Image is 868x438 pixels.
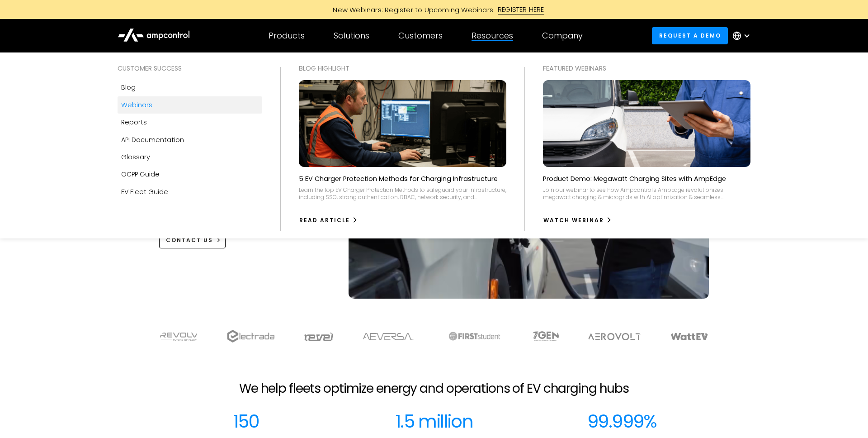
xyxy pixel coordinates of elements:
[398,31,443,41] div: Customers
[227,330,274,343] img: electrada logo
[239,381,629,396] h2: We help fleets optimize energy and operations of EV charging hubs
[299,216,350,224] div: Read Article
[543,186,750,200] div: Join our webinar to see how Ampcontrol's AmpEdge revolutionizes megawatt charging & microgrids wi...
[543,63,750,73] div: Featured webinars
[118,114,262,131] a: Reports
[652,27,728,44] a: Request a demo
[121,100,152,110] div: Webinars
[118,166,262,183] a: OCPP Guide
[231,5,637,14] a: New Webinars: Register to Upcoming WebinarsREGISTER HERE
[472,31,513,41] div: Resources
[299,63,506,73] div: Blog Highlight
[334,31,369,41] div: Solutions
[118,63,262,73] div: Customer success
[233,410,259,432] div: 150
[118,148,262,166] a: Glossary
[118,131,262,148] a: API Documentation
[324,5,498,14] div: New Webinars: Register to Upcoming Webinars
[543,213,612,228] a: watch webinar
[121,82,136,92] div: Blog
[588,333,642,340] img: Aerovolt Logo
[299,213,358,228] a: Read Article
[395,410,473,432] div: 1.5 million
[498,5,544,14] div: REGISTER HERE
[159,232,226,248] a: CONTACT US
[299,174,498,183] p: 5 EV Charger Protection Methods for Charging Infrastructure
[299,186,506,200] div: Learn the top EV Charger Protection Methods to safeguard your infrastructure, including SSO, stro...
[166,236,213,244] div: CONTACT US
[587,410,657,432] div: 99.999%
[269,31,305,41] div: Products
[543,216,604,224] div: watch webinar
[121,169,160,179] div: OCPP Guide
[121,135,184,145] div: API Documentation
[121,117,147,127] div: Reports
[121,187,168,197] div: EV Fleet Guide
[542,31,583,41] div: Company
[118,79,262,96] a: Blog
[118,96,262,114] a: Webinars
[543,174,726,183] p: Product Demo: Megawatt Charging Sites with AmpEdge
[121,152,150,162] div: Glossary
[118,183,262,200] a: EV Fleet Guide
[670,333,708,340] img: WattEV logo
